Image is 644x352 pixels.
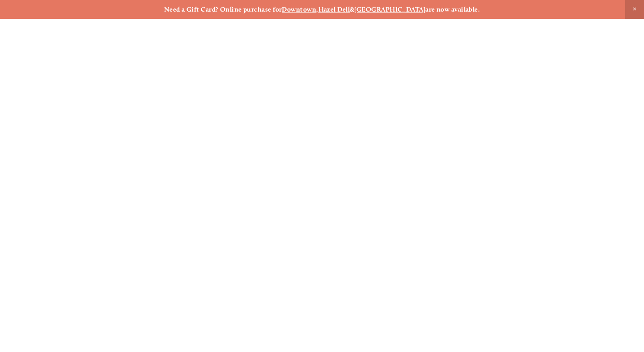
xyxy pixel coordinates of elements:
[350,5,354,13] strong: &
[318,5,350,13] a: Hazel Dell
[282,5,316,13] a: Downtown
[316,5,318,13] strong: ,
[425,5,480,13] strong: are now available.
[354,5,425,13] a: [GEOGRAPHIC_DATA]
[164,5,282,13] strong: Need a Gift Card? Online purchase for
